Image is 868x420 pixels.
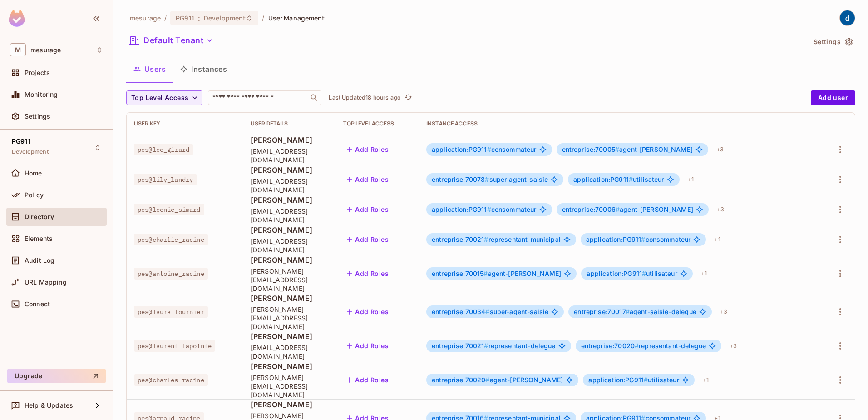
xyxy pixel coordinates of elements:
span: # [644,376,648,384]
span: : [197,15,201,22]
span: super-agent-saisie [432,308,548,315]
span: # [487,205,491,213]
div: + 1 [684,172,697,187]
button: Add Roles [343,142,392,157]
button: Add Roles [343,266,392,281]
span: pes@charles_racine [134,374,208,386]
span: [PERSON_NAME] [251,293,329,303]
span: # [635,342,639,350]
span: consommateur [432,146,537,153]
img: SReyMgAAAABJRU5ErkJggg== [9,10,25,27]
div: + 1 [699,373,712,387]
div: + 3 [713,142,727,157]
span: # [616,205,620,213]
span: super-agent-saisie [432,176,548,183]
span: Connect [25,300,50,308]
span: pes@laura_fournier [134,306,208,318]
button: Add Roles [343,339,392,353]
span: pes@lily_landry [134,174,197,185]
span: [EMAIL_ADDRESS][DOMAIN_NAME] [251,147,329,164]
span: pes@leo_girard [134,144,193,155]
span: [PERSON_NAME] [251,195,329,205]
button: Users [126,58,173,80]
span: entreprise:70021 [432,342,488,350]
div: + 1 [697,266,710,281]
span: pes@leonie_simard [134,204,204,215]
span: [EMAIL_ADDRESS][DOMAIN_NAME] [251,177,329,194]
span: [EMAIL_ADDRESS][DOMAIN_NAME] [251,237,329,254]
button: Add Roles [343,305,392,319]
span: representant-municipal [432,236,561,243]
span: [PERSON_NAME] [251,255,329,265]
span: pes@charlie_racine [134,234,208,245]
button: Upgrade [7,369,106,383]
div: + 3 [726,339,740,353]
span: # [485,308,489,315]
span: [PERSON_NAME] [251,400,329,410]
span: application:PG911 [573,175,633,183]
span: M [10,43,26,56]
span: entreprise:70020 [581,342,639,350]
span: agent-[PERSON_NAME] [432,270,561,277]
span: refresh [404,93,412,102]
span: # [487,145,491,153]
button: Settings [810,35,855,49]
span: Monitoring [25,91,58,98]
span: Projects [25,69,50,76]
span: Policy [25,191,44,199]
span: [EMAIL_ADDRESS][DOMAIN_NAME] [251,207,329,224]
span: Elements [25,235,53,242]
li: / [164,14,167,22]
div: + 3 [713,202,728,217]
button: refresh [403,92,414,103]
span: Help & Updates [25,402,73,409]
span: entreprise:70017 [574,308,630,315]
span: agent-[PERSON_NAME] [432,376,563,384]
p: Last Updated 18 hours ago [329,94,401,101]
span: # [629,175,633,183]
span: representant-delegue [581,342,706,350]
button: Top Level Access [126,90,202,105]
span: # [483,270,488,277]
span: representant-delegue [432,342,556,350]
span: [PERSON_NAME] [251,225,329,235]
span: entreprise:70078 [432,175,489,183]
span: # [484,342,488,350]
span: the active workspace [130,14,161,22]
span: # [615,145,619,153]
span: agent-[PERSON_NAME] [562,146,693,153]
span: PG911 [12,138,30,145]
span: PG911 [176,14,194,22]
span: pes@antoine_racine [134,268,208,280]
span: Settings [25,113,50,120]
div: Top Level Access [343,120,412,127]
span: [PERSON_NAME][EMAIL_ADDRESS][DOMAIN_NAME] [251,305,329,331]
button: Instances [173,58,234,80]
span: # [485,376,489,384]
button: Default Tenant [126,33,217,48]
span: [PERSON_NAME][EMAIL_ADDRESS][DOMAIN_NAME] [251,267,329,293]
span: [PERSON_NAME] [251,135,329,145]
span: Workspace: mesurage [30,46,61,54]
span: entreprise:70021 [432,235,488,243]
span: Directory [25,213,54,220]
div: + 3 [716,305,731,319]
span: pes@laurent_lapointe [134,340,215,352]
span: entreprise:70034 [432,308,490,315]
span: agent-[PERSON_NAME] [562,206,693,213]
span: entreprise:70015 [432,270,488,277]
span: # [642,270,646,277]
img: dev 911gcl [840,10,855,25]
span: # [485,175,489,183]
span: utilisateur [587,270,677,277]
span: URL Mapping [25,279,67,286]
li: / [262,14,264,22]
span: agent-saisie-delegue [574,308,696,315]
span: application:PG911 [588,376,648,384]
span: Development [12,148,49,155]
span: application:PG911 [432,205,491,213]
span: [PERSON_NAME][EMAIL_ADDRESS][DOMAIN_NAME] [251,373,329,399]
span: Click to refresh data [401,92,414,103]
span: [PERSON_NAME] [251,331,329,341]
span: Audit Log [25,257,54,264]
